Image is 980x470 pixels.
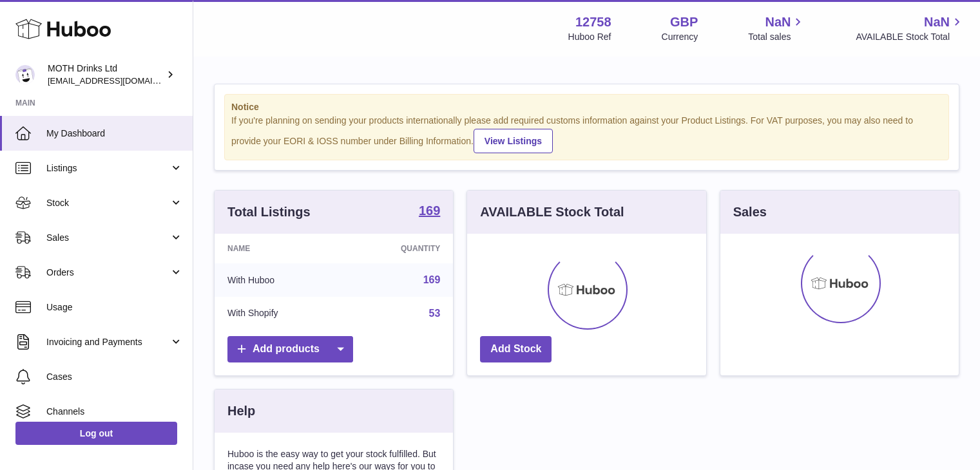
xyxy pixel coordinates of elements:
span: Cases [46,371,183,383]
strong: 169 [419,204,440,217]
span: Listings [46,162,169,174]
h3: Sales [733,203,767,221]
h3: Help [227,402,255,420]
a: View Listings [474,129,553,153]
a: NaN AVAILABLE Stock Total [856,14,965,43]
div: MOTH Drinks Ltd [48,62,164,87]
span: NaN [765,14,791,31]
td: With Shopify [215,297,343,330]
th: Quantity [343,234,454,263]
div: Huboo Ref [568,31,611,43]
span: NaN [924,14,950,31]
span: Orders [46,267,169,279]
td: With Huboo [215,263,343,297]
span: Sales [46,232,169,244]
strong: GBP [670,14,698,31]
a: Log out [15,422,177,445]
span: AVAILABLE Stock Total [856,31,965,43]
a: NaN Total sales [748,14,805,43]
a: 169 [419,204,440,220]
span: Usage [46,301,183,314]
th: Name [215,234,343,263]
span: Channels [46,406,183,418]
span: [EMAIL_ADDRESS][DOMAIN_NAME] [48,75,189,86]
div: Currency [662,31,698,43]
strong: 12758 [575,14,611,31]
a: Add Stock [480,336,552,362]
span: Invoicing and Payments [46,336,169,348]
a: Add products [227,336,353,362]
span: My Dashboard [46,127,183,140]
h3: AVAILABLE Stock Total [480,203,624,221]
span: Stock [46,197,169,209]
a: 169 [423,274,441,285]
img: orders@mothdrinks.com [15,65,35,84]
a: 53 [429,308,441,319]
h3: Total Listings [227,203,311,221]
strong: Notice [231,101,942,113]
div: If you're planning on sending your products internationally please add required customs informati... [231,115,942,153]
span: Total sales [748,31,805,43]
